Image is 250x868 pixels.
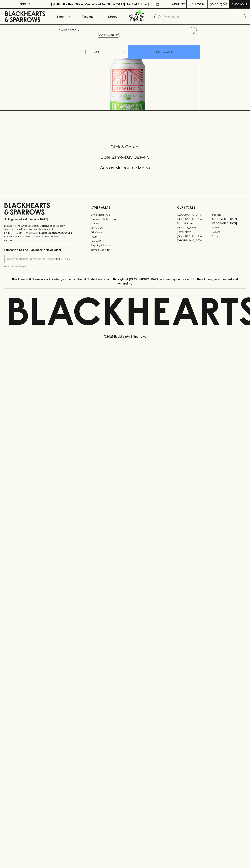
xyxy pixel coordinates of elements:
a: Shipping Information [91,243,159,248]
p: 0 [224,3,226,5]
a: [PERSON_NAME] [177,225,211,230]
p: Can [93,50,99,54]
a: Terms & Conditions [91,248,159,252]
p: Tastings [82,14,93,19]
a: Fitzroy North [177,230,211,234]
p: ADD TO CART [154,50,174,54]
p: $0.00 [210,2,218,6]
div: Call to action block [4,130,246,189]
a: Brunswick West [177,221,211,225]
p: OTHER AREAS [91,205,159,210]
a: Fitzroy [211,225,246,230]
button: Add to wishlist [97,33,120,38]
a: Contact Us [91,226,159,230]
a: HOME [59,28,67,31]
p: FIND US [19,2,31,6]
a: Tastings [75,9,100,24]
button: Add to wishlist [188,26,198,35]
a: [GEOGRAPHIC_DATA] [177,213,211,217]
a: [GEOGRAPHIC_DATA] [177,217,211,221]
p: Blackhearts & Sparrows acknowledges the traditional Custodians of land throughout [GEOGRAPHIC_DAT... [7,277,243,286]
h5: Across Melbourne Metro [4,165,246,171]
a: Prahran [211,234,246,238]
p: We will never spam you [4,265,73,268]
a: Stores [100,9,125,24]
button: Shop [50,9,75,24]
a: Business & Bulk Gifting [91,217,159,221]
a: Geelong [211,230,246,234]
input: Try "Pinot noir" [163,14,243,20]
a: Gift Cards [91,230,159,235]
a: [GEOGRAPHIC_DATA] [177,234,211,238]
a: [GEOGRAPHIC_DATA] [177,238,211,243]
p: Sibling owned and run since [DATE] [4,218,73,221]
p: It is against the law to sell or supply alcohol to, or to obtain alcohol on behalf of a person un... [4,224,73,242]
button: SUBSCRIBE [55,255,73,263]
p: OUR STORES [177,205,246,210]
a: FAQ's [91,235,159,239]
img: 51429.png [56,37,200,110]
h5: Uber Same-Day Delivery [4,154,246,160]
button: ADD TO CART [128,45,200,59]
p: Stores [108,14,117,19]
a: SHOP [70,28,77,31]
input: e.g. jane@blackheartsandsparrows.com.au [7,256,55,262]
a: Privacy Policy [91,239,159,243]
h5: Click & Collect [4,144,246,150]
a: Bottle Drop FAQ's [91,213,159,217]
p: Shop [56,14,64,19]
p: SUBSCRIBE [56,257,71,261]
a: [GEOGRAPHIC_DATA] [211,221,246,225]
a: Careers [91,221,159,226]
strong: Liquor License #32064953 [39,231,72,234]
a: [GEOGRAPHIC_DATA] [211,217,246,221]
p: Subscribe to The Blackhearts Newsletter [4,248,73,252]
p: Wishlist [172,2,185,6]
div: Can [92,48,128,55]
p: Checkout [231,2,247,6]
a: Braddon [211,213,246,217]
p: Login [195,2,204,6]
